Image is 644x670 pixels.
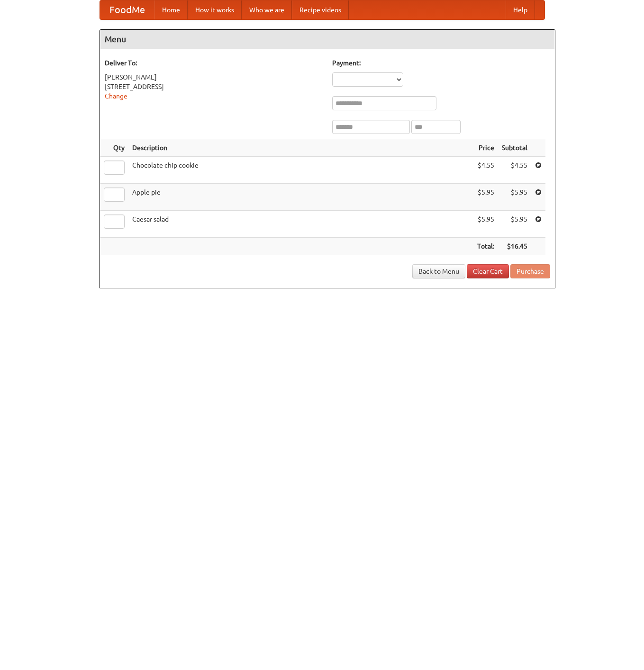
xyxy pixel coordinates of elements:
[498,211,531,238] td: $5.95
[473,157,498,184] td: $4.55
[242,0,292,19] a: Who we are
[510,264,550,278] button: Purchase
[473,184,498,211] td: $5.95
[292,0,349,19] a: Recipe videos
[473,211,498,238] td: $5.95
[105,58,323,68] h5: Deliver To:
[105,82,323,91] div: [STREET_ADDRESS]
[100,139,128,157] th: Qty
[128,139,473,157] th: Description
[473,139,498,157] th: Price
[467,264,509,278] a: Clear Cart
[498,184,531,211] td: $5.95
[412,264,465,278] a: Back to Menu
[154,0,188,19] a: Home
[506,0,535,19] a: Help
[128,211,473,238] td: Caesar salad
[128,184,473,211] td: Apple pie
[100,30,555,49] h4: Menu
[188,0,242,19] a: How it works
[332,58,550,68] h5: Payment:
[473,238,498,255] th: Total:
[498,238,531,255] th: $16.45
[100,0,154,19] a: FoodMe
[105,72,323,82] div: [PERSON_NAME]
[498,139,531,157] th: Subtotal
[498,157,531,184] td: $4.55
[128,157,473,184] td: Chocolate chip cookie
[105,92,127,100] a: Change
